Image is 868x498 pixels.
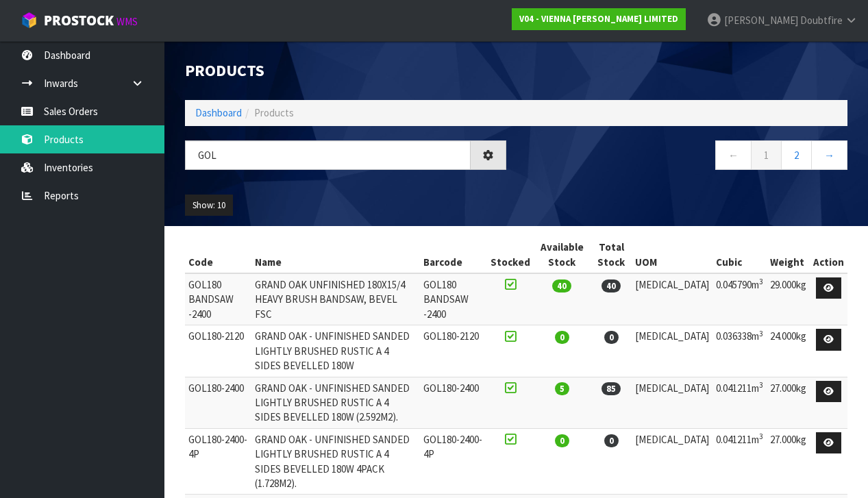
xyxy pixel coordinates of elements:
[195,106,242,119] a: Dashboard
[604,331,619,344] span: 0
[712,236,767,273] th: Cubic
[632,325,712,377] td: [MEDICAL_DATA]
[44,12,114,29] span: ProStock
[555,382,569,395] span: 5
[632,377,712,428] td: [MEDICAL_DATA]
[767,236,810,273] th: Weight
[602,279,621,292] span: 40
[519,13,678,25] strong: V04 - VIENNA [PERSON_NAME] LIMITED
[185,236,251,273] th: Code
[715,140,752,170] a: ←
[420,428,486,495] td: GOL180-2400-4P
[602,382,621,395] span: 85
[251,325,420,377] td: GRAND OAK - UNFINISHED SANDED LIGHTLY BRUSHED RUSTIC A 4 SIDES BEVELLED 180W
[759,380,763,390] sup: 3
[251,273,420,325] td: GRAND OAK UNFINISHED 180X15/4 HEAVY BRUSH BANDSAW, BEVEL FSC
[632,236,712,273] th: UOM
[420,273,486,325] td: GOL180 BANDSAW -2400
[185,195,233,216] button: Show: 10
[251,236,420,273] th: Name
[185,428,251,495] td: GOL180-2400-4P
[767,428,810,495] td: 27.000kg
[251,428,420,495] td: GRAND OAK - UNFINISHED SANDED LIGHTLY BRUSHED RUSTIC A 4 SIDES BEVELLED 180W 4PACK (1.728M2).
[604,434,619,447] span: 0
[21,12,38,29] img: cube-alt.png
[712,377,767,428] td: 0.041211m
[712,428,767,495] td: 0.041211m
[811,140,847,170] a: →
[759,277,763,286] sup: 3
[712,273,767,325] td: 0.045790m
[527,140,848,174] nav: Page navigation
[534,236,591,273] th: Available Stock
[420,325,486,377] td: GOL180-2120
[724,14,798,27] span: [PERSON_NAME]
[767,273,810,325] td: 29.000kg
[185,325,251,377] td: GOL180-2120
[555,331,569,344] span: 0
[810,236,847,273] th: Action
[759,432,763,441] sup: 3
[420,377,486,428] td: GOL180-2400
[487,236,534,273] th: Stocked
[759,329,763,338] sup: 3
[254,106,294,119] span: Products
[552,279,571,292] span: 40
[251,377,420,428] td: GRAND OAK - UNFINISHED SANDED LIGHTLY BRUSHED RUSTIC A 4 SIDES BEVELLED 180W (2.592M2).
[185,377,251,428] td: GOL180-2400
[632,273,712,325] td: [MEDICAL_DATA]
[185,62,506,79] h1: Products
[591,236,632,273] th: Total Stock
[185,273,251,325] td: GOL180 BANDSAW -2400
[555,434,569,447] span: 0
[767,377,810,428] td: 27.000kg
[751,140,782,170] a: 1
[116,15,138,28] small: WMS
[800,14,843,27] span: Doubtfire
[767,325,810,377] td: 24.000kg
[185,140,471,170] input: Search products
[712,325,767,377] td: 0.036338m
[781,140,812,170] a: 2
[420,236,486,273] th: Barcode
[632,428,712,495] td: [MEDICAL_DATA]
